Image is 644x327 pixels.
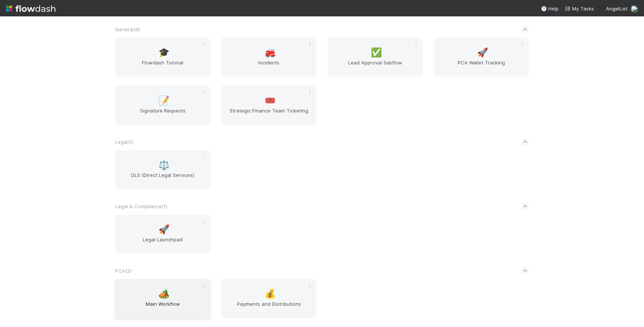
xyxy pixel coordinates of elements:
span: Lead Approval Subflow [331,59,420,74]
a: My Tasks [565,5,594,12]
span: General ( 6 ) [115,26,140,32]
img: logo-inverted-e16ddd16eac7371096b0.svg [6,2,56,15]
span: DLS (Direct Legal Services) [118,171,207,186]
span: Legal ( 1 ) [115,139,133,145]
span: 🚀 [158,225,170,234]
a: 🎓Flowdash Tutorial [115,38,210,77]
span: ✅ [371,48,382,57]
span: 🚒 [265,48,276,57]
span: PCA Wallet Tracking [437,59,526,74]
span: Signature Requests [118,107,207,122]
span: PCA ( 2 ) [115,268,132,274]
span: 🎟️ [265,96,276,105]
a: 💰Payments and Distributions [221,279,316,318]
span: Legal & Compliance ( 1 ) [115,203,167,209]
img: avatar_e1f102a8-6aea-40b1-874c-e2ab2da62ba9.png [631,5,638,13]
span: 🏕️ [158,289,170,299]
span: 💰 [265,289,276,299]
span: Main Workflow [118,300,207,315]
a: 🎟️Strategic Finance Team Ticketing [221,86,316,125]
a: 🚀Legal Launchpad [115,215,210,254]
span: Incidents [224,59,313,74]
span: 🎓 [158,48,170,57]
span: 🚀 [477,48,488,57]
span: ⚖️ [158,160,170,170]
span: Flowdash Tutorial [118,59,207,74]
a: 🏕️Main Workflow [115,279,210,318]
a: ✅Lead Approval Subflow [328,38,423,77]
span: Payments and Distributions [224,300,313,315]
span: Legal Launchpad [118,236,207,251]
div: Help [541,5,559,12]
span: Strategic Finance Team Ticketing [224,107,313,122]
span: My Tasks [565,6,594,12]
span: 📝 [158,96,170,105]
a: ⚖️DLS (Direct Legal Services) [115,150,210,189]
a: 📝Signature Requests [115,86,210,125]
a: 🚀PCA Wallet Tracking [434,38,529,77]
a: 🚒Incidents [221,38,316,77]
span: AngelList [606,6,628,12]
